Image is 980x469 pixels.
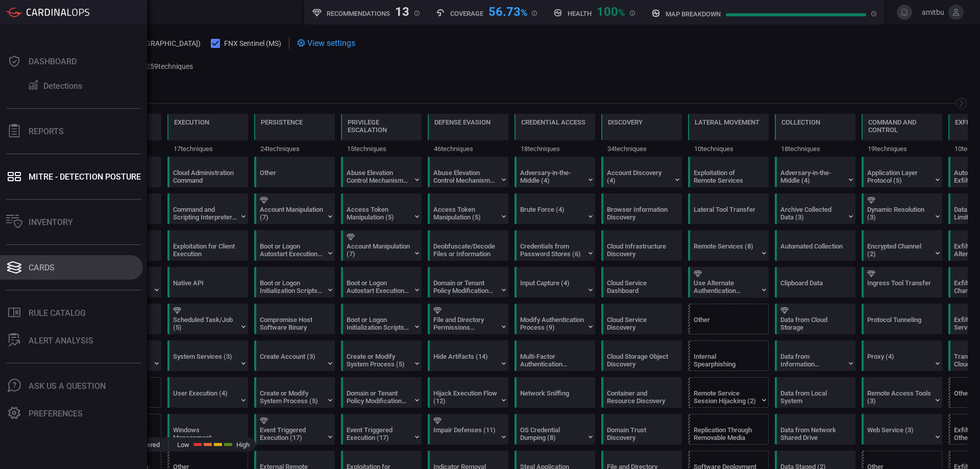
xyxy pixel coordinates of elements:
div: T1222: File and Directory Permissions Modification [428,304,508,334]
div: T1105: Ingress Tool Transfer [862,267,942,298]
div: T1091: Replication Through Removable Media (Not covered) [688,414,769,445]
div: Proxy (4) [867,353,931,368]
div: Inventory [29,217,73,227]
span: Low [177,441,189,449]
div: T1563: Remote Service Session Hijacking (Not covered) [688,377,769,408]
div: T1040: Network Sniffing [514,377,595,408]
div: T1546: Event Triggered Execution [254,414,335,445]
div: T1134: Access Token Manipulation [428,193,508,224]
div: Cloud Administration Command [173,169,237,184]
div: Internal Spearphishing [694,353,757,368]
div: T1071: Application Layer Protocol [862,157,942,187]
div: Windows Management Instrumentation [173,426,237,441]
div: 15 techniques [341,140,422,157]
div: Credentials from Password Stores (6) [520,242,584,258]
div: Defense Evasion [434,118,491,126]
div: T1484: Domain or Tenant Policy Modification [341,377,422,408]
div: Account Manipulation (7) [347,242,410,258]
div: T1621: Multi-Factor Authentication Request Generation [514,340,595,371]
h5: Coverage [450,10,483,17]
div: TA0009: Collection [775,114,855,157]
span: % [618,7,625,18]
div: TA0007: Discovery [601,114,682,157]
div: Cloud Service Discovery [607,316,671,331]
div: Domain or Tenant Policy Modification (2) [433,279,497,294]
span: High [236,441,250,449]
div: Reports [29,127,64,136]
div: Hijack Execution Flow (12) [433,389,497,405]
div: T1651: Cloud Administration Command [167,157,248,187]
div: View settings [297,37,355,49]
div: T1554: Compromise Host Software Binary [254,304,335,334]
div: Account Manipulation (7) [260,206,324,221]
div: T1106: Native API [167,267,248,298]
div: Privilege Escalation [348,118,415,134]
div: T1550: Use Alternate Authentication Material [688,267,769,298]
div: T1543: Create or Modify System Process [254,377,335,408]
span: FNX Sentinel (MS) [224,39,281,47]
div: Other (Not covered) [688,304,769,334]
div: TA0002: Execution [167,114,248,157]
div: T1562: Impair Defenses [428,414,508,445]
div: Native API [173,279,237,294]
div: T1482: Domain Trust Discovery [601,414,682,445]
div: Data from Network Shared Drive [780,426,844,441]
div: Credential Access [521,118,585,126]
div: T1134: Access Token Manipulation [341,193,422,224]
div: T1574: Hijack Execution Flow [428,377,508,408]
div: TA0008: Lateral Movement [688,114,769,157]
div: 18 techniques [514,140,595,157]
div: Detections [43,81,82,91]
div: T1119: Automated Collection [775,230,855,261]
h5: Recommendations [327,10,390,17]
div: Scheduled Task/Job (5) [173,316,237,331]
div: T1659: Content Injection (Not covered) [81,414,161,445]
span: Phoenix ([GEOGRAPHIC_DATA]) [100,39,201,47]
div: Impair Defenses (11) [433,426,497,441]
div: ALERT ANALYSIS [29,336,93,345]
div: Data from Local System [780,389,844,405]
div: 10 techniques [688,140,769,157]
div: T1210: Exploitation of Remote Services [688,157,769,187]
div: File and Directory Permissions Modification (2) [433,316,497,331]
div: T1564: Hide Artifacts [428,340,508,371]
div: Preferences [29,409,83,418]
div: T1204: User Execution [167,377,248,408]
div: Exploitation for Client Execution [173,242,237,258]
div: Deobfuscate/Decode Files or Information [433,242,497,258]
div: T1548: Abuse Elevation Control Mechanism [341,157,422,187]
div: Remote Access Tools (3) [867,389,931,405]
p: Showing 259 / 259 techniques [103,62,193,70]
div: Event Triggered Execution (17) [260,426,324,441]
div: Dynamic Resolution (3) [867,206,931,221]
div: Execution [174,118,209,126]
div: Cards [29,263,55,273]
div: Cloud Infrastructure Discovery [607,242,671,258]
div: T1538: Cloud Service Dashboard [601,267,682,298]
div: Account Discovery (4) [607,169,671,184]
div: TA0006: Credential Access [514,114,595,157]
div: T1573: Encrypted Channel [862,230,942,261]
div: T1203: Exploitation for Client Execution [167,230,248,261]
div: T1548: Abuse Elevation Control Mechanism [428,157,508,187]
div: Ingress Tool Transfer [867,279,931,294]
div: T1115: Clipboard Data [775,267,855,298]
div: T1136: Create Account [254,340,335,371]
div: 34 techniques [601,140,682,157]
div: Adversary-in-the-Middle (4) [780,169,844,184]
div: T1484: Domain or Tenant Policy Modification [428,267,508,298]
div: Boot or Logon Initialization Scripts (5) [347,316,410,331]
div: TA0003: Persistence [254,114,335,157]
div: Exploitation of Remote Services [694,169,757,184]
div: T1199: Trusted Relationship [81,304,161,334]
div: T1102: Web Service [862,414,942,445]
div: 19 techniques [862,140,942,157]
div: T1190: Exploit Public-Facing Application [81,157,161,187]
button: FNX Sentinel (MS) [211,38,281,48]
div: Network Sniffing [520,389,584,405]
div: T1569: System Services [167,340,248,371]
div: Discovery [608,118,643,126]
div: Other (Not covered) [81,377,161,408]
div: Abuse Elevation Control Mechanism (6) [433,169,497,184]
div: Encrypted Channel (2) [867,242,931,258]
